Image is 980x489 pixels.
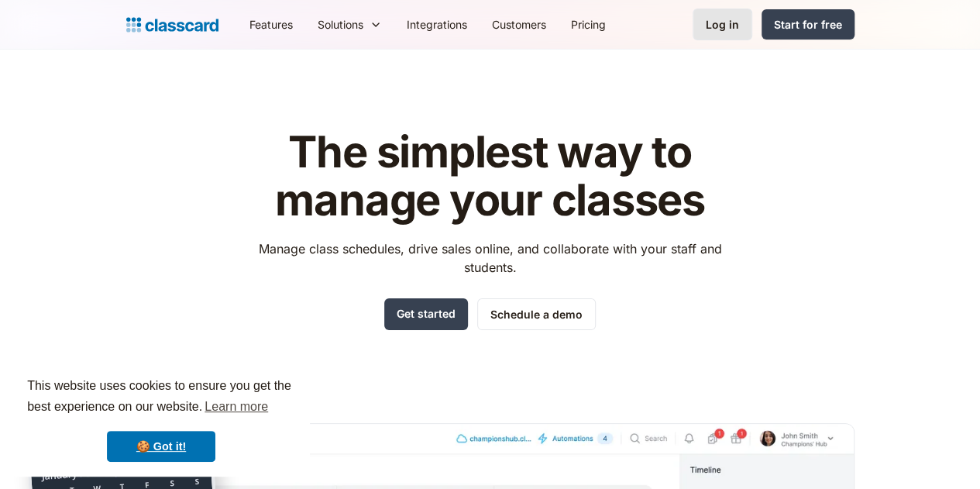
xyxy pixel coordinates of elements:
[305,7,394,42] div: Solutions
[762,9,854,40] a: Start for free
[477,298,596,330] a: Schedule a demo
[107,431,215,462] a: dismiss cookie message
[480,7,559,42] a: Customers
[126,14,218,36] a: home
[706,16,739,33] div: Log in
[12,362,310,477] div: cookieconsent
[244,239,736,277] p: Manage class schedules, drive sales online, and collaborate with your staff and students.
[244,129,736,224] h1: The simplest way to manage your classes
[559,7,618,42] a: Pricing
[27,377,295,418] span: This website uses cookies to ensure you get the best experience on our website.
[774,16,842,33] div: Start for free
[202,395,270,418] a: learn more about cookies
[693,9,752,40] a: Log in
[318,16,363,33] div: Solutions
[394,7,480,42] a: Integrations
[237,7,305,42] a: Features
[384,298,468,330] a: Get started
